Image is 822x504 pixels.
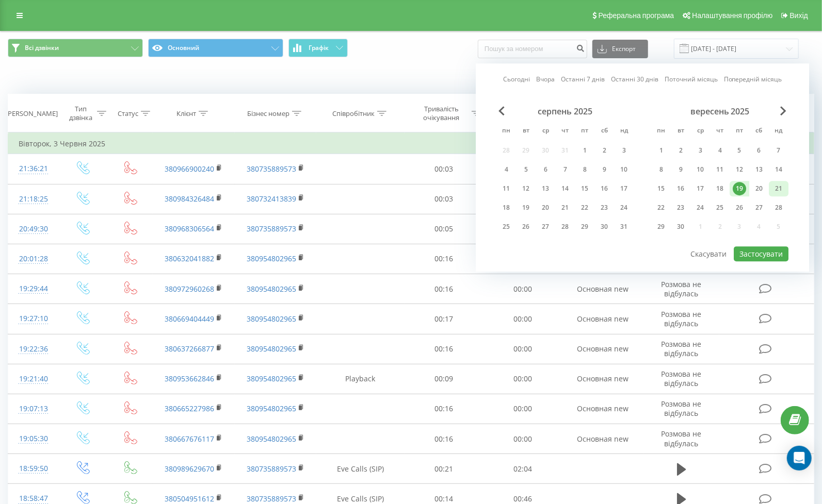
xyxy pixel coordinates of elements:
td: 00:00 [483,394,562,424]
div: Клієнт [176,109,196,118]
td: Вівторок, 3 Червня 2025 [8,133,814,154]
div: 24 [694,201,707,214]
td: Основная new [562,364,644,394]
div: 20 [752,182,766,195]
div: 4 [499,163,513,176]
td: 00:17 [405,304,483,334]
td: Eve Calls (SIP) [316,454,405,484]
a: Вчора [536,75,555,85]
div: пт 1 серп 2025 р. [575,143,594,158]
td: 00:09 [405,364,483,394]
div: 26 [733,201,746,214]
div: вт 30 вер 2025 р. [671,219,690,234]
div: нд 24 серп 2025 р. [614,200,634,215]
a: 380954802965 [247,344,296,354]
a: 380735889573 [247,464,296,474]
div: 30 [674,220,687,233]
a: 380735889573 [247,224,296,233]
div: 19 [733,182,746,195]
div: вт 9 вер 2025 р. [671,162,690,177]
div: пн 22 вер 2025 р. [651,200,671,215]
abbr: понеділок [653,124,669,139]
div: Open Intercom Messenger [787,446,812,471]
div: пн 18 серп 2025 р. [496,200,516,215]
div: 12 [733,163,746,176]
abbr: субота [751,124,767,139]
div: пт 29 серп 2025 р. [575,219,594,234]
div: 29 [578,220,591,233]
td: Основная new [562,334,644,364]
div: 9 [598,163,611,176]
div: серпень 2025 [496,106,634,116]
div: 30 [598,220,611,233]
a: Поточний місяць [665,75,718,85]
button: Скасувати [685,246,732,261]
span: Розмова не відбулась [662,429,702,448]
td: 00:16 [405,394,483,424]
div: 29 [654,220,668,233]
div: сб 30 серп 2025 р. [594,219,614,234]
a: 380954802965 [247,284,296,294]
div: 14 [772,163,785,176]
div: 21 [772,182,785,195]
a: 380954802965 [247,434,296,444]
div: 23 [674,201,687,214]
a: 380984326484 [165,194,214,204]
span: Графік [309,44,329,52]
div: 19:05:30 [19,429,48,449]
div: вересень 2025 [651,106,788,116]
div: чт 28 серп 2025 р. [555,219,575,234]
span: Previous Month [498,106,505,115]
a: 380732413839 [247,194,296,204]
div: 31 [617,220,631,233]
div: 19:21:40 [19,369,48,389]
div: 19:22:36 [19,339,48,359]
a: 380954802965 [247,404,296,413]
div: вт 12 серп 2025 р. [516,181,536,196]
div: 10 [694,163,707,176]
div: пн 4 серп 2025 р. [496,162,516,177]
div: 4 [713,144,727,157]
td: 00:21 [405,454,483,484]
a: Останні 7 днів [561,75,605,85]
div: сб 23 серп 2025 р. [594,200,614,215]
td: 00:00 [483,274,562,304]
div: [PERSON_NAME] [6,109,58,118]
td: 00:00 [483,334,562,364]
button: Експорт [592,40,648,58]
div: Бізнес номер [247,109,289,118]
div: вт 23 вер 2025 р. [671,200,690,215]
abbr: середа [692,124,708,139]
td: 00:00 [483,424,562,454]
div: вт 16 вер 2025 р. [671,181,690,196]
span: Розмова не відбулась [662,279,702,298]
div: сб 16 серп 2025 р. [594,181,614,196]
a: 380637266877 [165,344,214,354]
span: Реферальна програма [599,11,674,20]
div: пн 11 серп 2025 р. [496,181,516,196]
div: 20:49:30 [19,219,48,239]
div: нд 31 серп 2025 р. [614,219,634,234]
a: 380735889573 [247,494,296,503]
div: Співробітник [332,109,375,118]
div: вт 19 серп 2025 р. [516,200,536,215]
div: пн 1 вер 2025 р. [651,143,671,158]
div: ср 6 серп 2025 р. [536,162,555,177]
div: ср 24 вер 2025 р. [690,200,710,215]
div: 15 [578,182,591,195]
td: 02:04 [483,454,562,484]
span: Всі дзвінки [25,44,59,52]
div: 18 [713,182,727,195]
div: 9 [674,163,687,176]
div: 7 [558,163,572,176]
a: 380632041882 [165,254,214,263]
abbr: вівторок [518,124,534,139]
button: Основний [148,39,283,57]
div: пт 26 вер 2025 р. [730,200,749,215]
div: нд 3 серп 2025 р. [614,143,634,158]
div: 22 [578,201,591,214]
div: 20:01:28 [19,249,48,269]
a: 380954802965 [247,314,296,324]
div: 26 [519,220,533,233]
div: 6 [752,144,766,157]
